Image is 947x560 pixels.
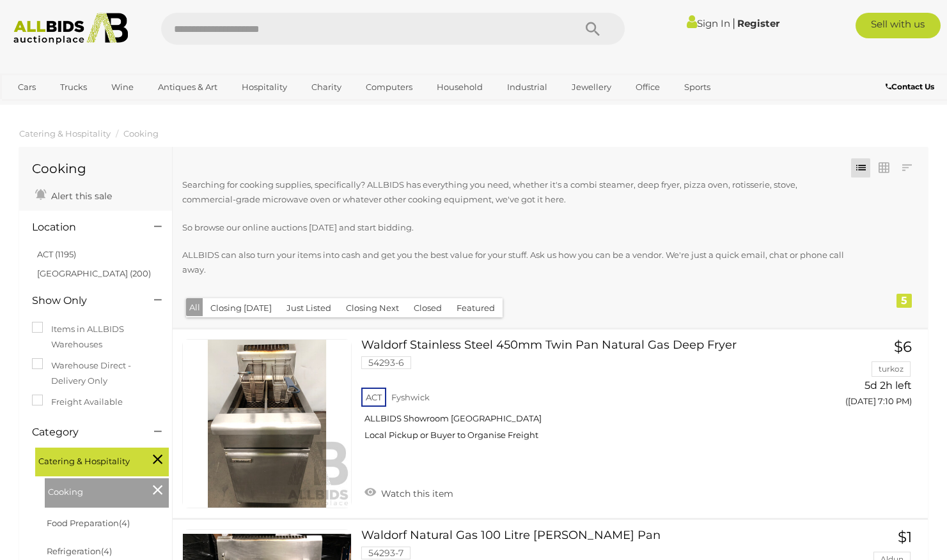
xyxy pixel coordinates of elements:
a: Jewellery [563,77,620,98]
span: Cooking [48,481,144,499]
a: Industrial [499,77,556,98]
a: Register [737,17,779,29]
button: Search [561,13,625,45]
a: Contact Us [886,80,937,94]
a: Computers [357,77,421,98]
a: Sign In [687,17,730,29]
a: Refrigeration(4) [47,546,112,556]
span: (4) [101,546,112,556]
label: Freight Available [32,395,123,409]
a: [GEOGRAPHIC_DATA] [10,98,117,119]
a: Cars [10,77,44,98]
span: $6 [894,338,912,356]
span: (4) [119,518,130,528]
a: Watch this item [361,483,457,502]
a: Antiques & Art [150,77,226,98]
span: Watch this item [378,488,453,499]
a: ACT (1195) [37,249,76,259]
a: Charity [303,77,350,98]
a: Hospitality [233,77,295,98]
b: Contact Us [886,82,934,91]
a: Trucks [52,77,95,98]
button: Just Listed [279,298,339,318]
label: Items in ALLBIDS Warehouses [32,322,159,352]
button: Closing [DATE] [203,298,279,318]
span: Alert this sale [48,190,112,202]
button: Closed [406,298,450,318]
a: Alert this sale [32,185,115,204]
span: $1 [898,528,912,546]
p: Searching for cooking supplies, specifically? ALLBIDS has everything you need, whether it's a com... [182,178,847,208]
span: Catering & Hospitality [38,451,134,469]
img: Allbids.com.au [7,13,135,45]
button: Closing Next [338,298,407,318]
a: [GEOGRAPHIC_DATA] (200) [37,268,151,278]
a: $6 turkoz 5d 2h left ([DATE] 7:10 PM) [811,339,915,414]
a: Sports [676,77,719,98]
button: Featured [449,298,503,318]
p: ALLBIDS can also turn your items into cash and get you the best value for your stuff. Ask us how ... [182,248,847,278]
p: So browse our online auctions [DATE] and start bidding. [182,220,847,235]
a: Catering & Hospitality [19,128,111,139]
div: 5 [896,294,912,308]
h4: Show Only [32,295,135,306]
h4: Location [32,222,135,233]
a: Wine [103,77,142,98]
a: Waldorf Stainless Steel 450mm Twin Pan Natural Gas Deep Fryer 54293-6 ACT Fyshwick ALLBIDS Showro... [371,339,792,451]
button: All [186,298,203,317]
a: Cooking [123,128,159,139]
a: Household [428,77,491,98]
h4: Category [32,427,135,438]
h1: Cooking [32,162,159,176]
a: Sell with us [856,13,941,38]
label: Warehouse Direct - Delivery Only [32,358,159,388]
a: Food Preparation(4) [47,518,130,528]
span: | [732,16,735,30]
a: Office [627,77,668,98]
